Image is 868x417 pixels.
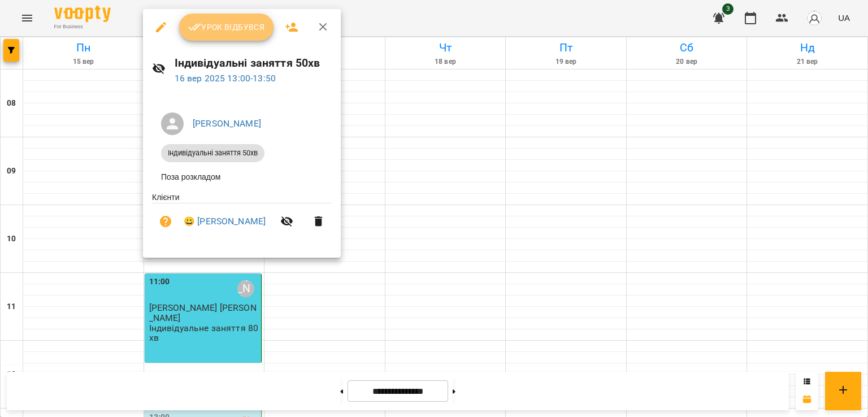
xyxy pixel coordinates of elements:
span: Індивідуальні заняття 50хв [161,148,264,158]
ul: Клієнти [152,192,332,244]
span: Урок відбувся [188,20,265,34]
li: Поза розкладом [152,167,332,187]
a: 😀 [PERSON_NAME] [184,215,266,228]
a: 16 вер 2025 13:00-13:50 [175,73,276,84]
button: Візит ще не сплачено. Додати оплату? [152,208,179,235]
button: Урок відбувся [179,14,274,41]
h6: Індивідуальні заняття 50хв [175,54,332,72]
a: [PERSON_NAME] [193,118,261,129]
